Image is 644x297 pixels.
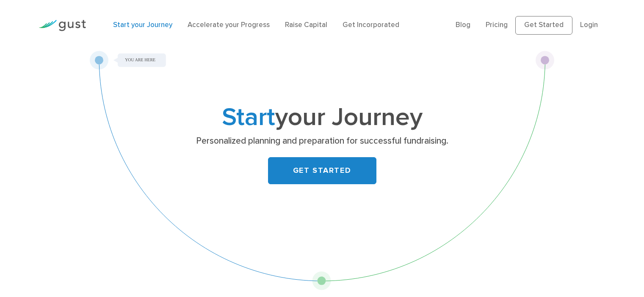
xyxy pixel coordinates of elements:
a: Accelerate your Progress [188,21,270,29]
span: Start [222,102,275,132]
a: Get Incorporated [343,21,399,29]
a: Pricing [486,21,508,29]
a: Raise Capital [285,21,327,29]
a: Start your Journey [113,21,172,29]
img: Gust Logo [39,20,86,31]
a: Get Started [515,16,572,35]
h1: your Journey [155,106,489,129]
p: Personalized planning and preparation for successful fundraising. [158,135,486,147]
a: Blog [456,21,470,29]
a: Login [580,21,598,29]
a: GET STARTED [268,157,376,184]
